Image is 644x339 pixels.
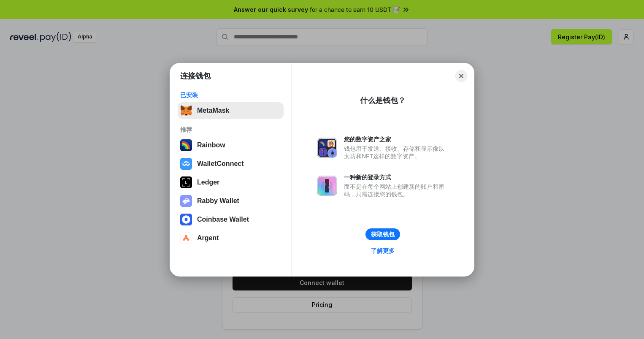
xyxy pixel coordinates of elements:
button: 获取钱包 [365,228,400,240]
img: svg+xml,%3Csvg%20width%3D%2228%22%20height%3D%2228%22%20viewBox%3D%220%200%2028%2028%22%20fill%3D... [180,214,192,225]
button: Ledger [178,174,284,191]
div: 而不是在每个网站上创建新的账户和密码，只需连接您的钱包。 [344,183,449,198]
button: Coinbase Wallet [178,211,284,228]
div: 一种新的登录方式 [344,174,449,181]
img: svg+xml,%3Csvg%20xmlns%3D%22http%3A%2F%2Fwww.w3.org%2F2000%2Fsvg%22%20fill%3D%22none%22%20viewBox... [317,176,337,196]
img: svg+xml,%3Csvg%20xmlns%3D%22http%3A%2F%2Fwww.w3.org%2F2000%2Fsvg%22%20width%3D%2228%22%20height%3... [180,176,192,188]
img: svg+xml,%3Csvg%20xmlns%3D%22http%3A%2F%2Fwww.w3.org%2F2000%2Fsvg%22%20fill%3D%22none%22%20viewBox... [317,138,337,158]
button: Rabby Wallet [178,193,284,209]
img: svg+xml,%3Csvg%20fill%3D%22none%22%20height%3D%2233%22%20viewBox%3D%220%200%2035%2033%22%20width%... [180,105,192,117]
div: 了解更多 [371,247,395,255]
div: 您的数字资产之家 [344,136,449,143]
div: Coinbase Wallet [197,216,249,223]
div: 已安装 [180,91,281,99]
h1: 连接钱包 [180,71,211,81]
div: WalletConnect [197,160,244,168]
div: 什么是钱包？ [360,95,406,106]
a: 了解更多 [366,245,400,256]
button: Argent [178,230,284,247]
div: 获取钱包 [371,231,395,238]
img: svg+xml,%3Csvg%20width%3D%2228%22%20height%3D%2228%22%20viewBox%3D%220%200%2028%2028%22%20fill%3D... [180,232,192,244]
button: WalletConnect [178,155,284,172]
button: Close [455,70,467,82]
button: Rainbow [178,137,284,154]
img: svg+xml,%3Csvg%20xmlns%3D%22http%3A%2F%2Fwww.w3.org%2F2000%2Fsvg%22%20fill%3D%22none%22%20viewBox... [180,195,192,207]
button: MetaMask [178,102,284,119]
img: svg+xml,%3Csvg%20width%3D%2228%22%20height%3D%2228%22%20viewBox%3D%220%200%2028%2028%22%20fill%3D... [180,158,192,170]
div: Rabby Wallet [197,197,239,205]
div: 推荐 [180,126,281,133]
div: Argent [197,234,219,242]
img: svg+xml,%3Csvg%20width%3D%22120%22%20height%3D%22120%22%20viewBox%3D%220%200%20120%20120%22%20fil... [180,139,192,151]
div: 钱包用于发送、接收、存储和显示像以太坊和NFT这样的数字资产。 [344,145,449,160]
div: Rainbow [197,141,225,149]
div: MetaMask [197,107,229,114]
div: Ledger [197,179,219,186]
